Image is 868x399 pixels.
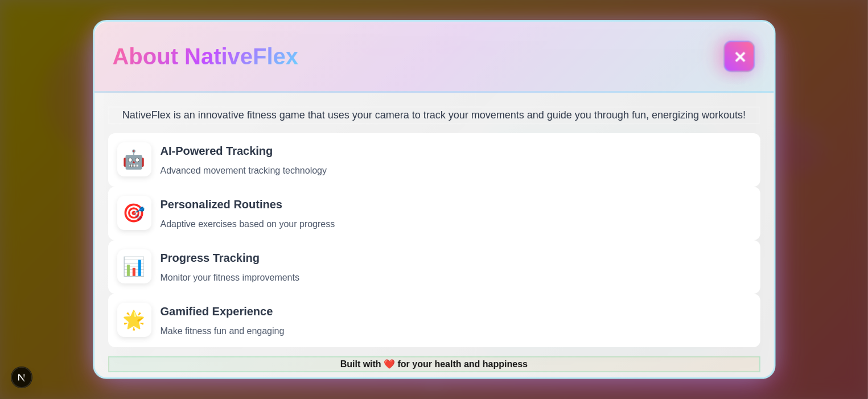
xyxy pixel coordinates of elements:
h2: About NativeFlex [113,39,299,73]
h4: Gamified Experience [161,303,751,320]
p: Make fitness fun and engaging [161,324,751,338]
p: Built with ❤️ for your health and happiness [109,357,759,371]
div: 📊 [117,249,151,283]
p: Monitor your fitness improvements [161,271,751,285]
h4: Progress Tracking [161,249,751,266]
div: 🌟 [117,303,151,337]
h4: AI-Powered Tracking [161,142,751,159]
h4: Personalized Routines [161,196,751,213]
p: Advanced movement tracking technology [161,164,751,178]
div: 🎯 [117,196,151,230]
div: 🤖 [117,142,151,176]
button: ✕ [723,40,755,72]
p: NativeFlex is an innovative fitness game that uses your camera to track your movements and guide ... [108,106,760,124]
p: Adaptive exercises based on your progress [161,217,751,231]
